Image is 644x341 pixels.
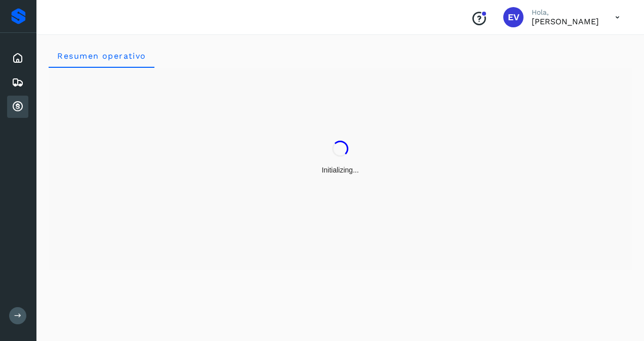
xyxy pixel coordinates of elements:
div: Inicio [7,47,28,69]
div: Cuentas por cobrar [7,96,28,118]
p: Elizabet Villalobos Reynoso [532,17,599,26]
p: Hola, [532,8,599,17]
div: Embarques [7,71,28,94]
span: Resumen operativo [57,51,146,61]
